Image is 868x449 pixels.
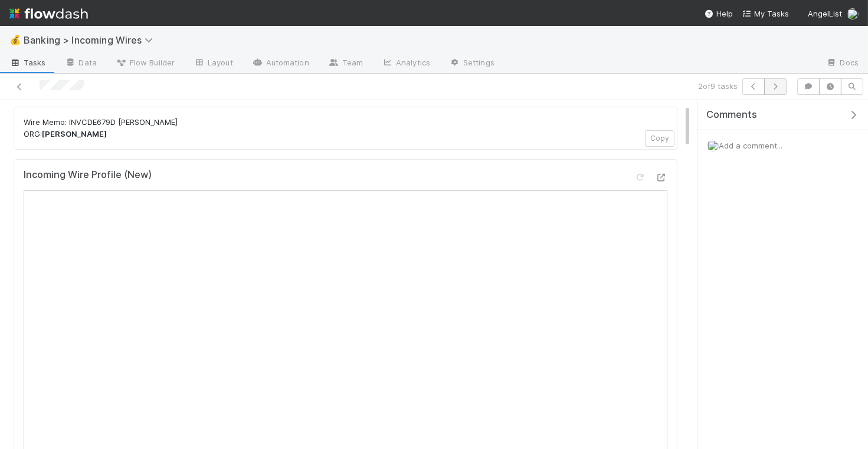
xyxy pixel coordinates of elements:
span: 2 of 9 tasks [698,80,738,92]
a: Automation [243,54,319,73]
a: Flow Builder [106,54,184,73]
a: Analytics [372,54,440,73]
a: Layout [184,54,243,73]
a: Settings [440,54,504,73]
span: Comments [706,109,757,121]
p: Wire Memo: INVCDE679D [PERSON_NAME] ORG: [24,117,667,140]
a: Data [55,54,106,73]
a: Team [319,54,372,73]
span: Banking > Incoming Wires [24,34,159,46]
span: Flow Builder [116,57,175,68]
button: Copy [645,130,674,147]
span: AngelList [808,9,842,18]
strong: [PERSON_NAME] [42,129,107,138]
img: avatar_eacbd5bb-7590-4455-a9e9-12dcb5674423.png [847,8,859,20]
a: Docs [817,54,868,73]
img: avatar_eacbd5bb-7590-4455-a9e9-12dcb5674423.png [707,140,719,151]
div: Help [705,8,733,19]
span: 💰 [9,35,21,45]
a: My Tasks [742,8,789,19]
span: Tasks [9,57,46,68]
h5: Incoming Wire Profile (New) [24,169,152,181]
img: logo-inverted-e16ddd16eac7371096b0.svg [9,4,88,24]
span: My Tasks [742,9,789,18]
span: Add a comment... [719,141,782,150]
